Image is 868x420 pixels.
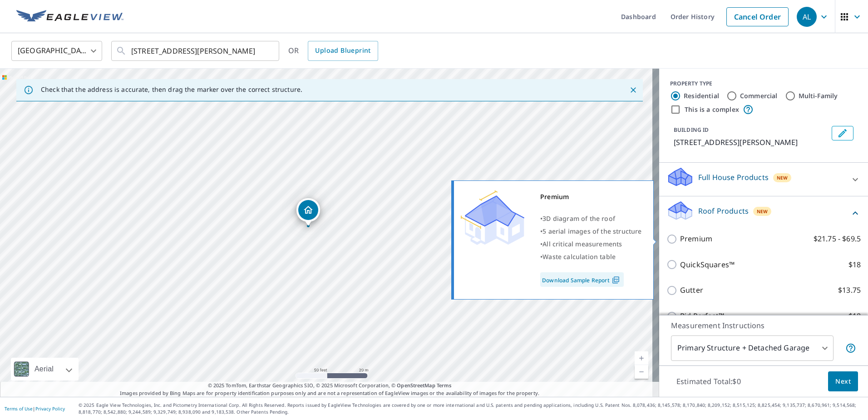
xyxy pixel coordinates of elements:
[635,365,648,379] a: Current Level 19, Zoom Out
[814,233,861,245] p: $21.75 - $69.5
[540,250,642,263] div: •
[726,7,789,26] a: Cancel Order
[674,137,828,148] p: [STREET_ADDRESS][PERSON_NAME]
[684,91,719,100] label: Residential
[308,41,378,61] a: Upload Blueprint
[296,198,320,226] div: Dropped pin, building 1, Residential property, 110 N Pine St Gardner, IL 60424
[11,38,102,64] div: [GEOGRAPHIC_DATA]
[777,174,788,181] span: New
[674,126,709,134] p: BUILDING ID
[666,166,861,192] div: Full House ProductsNew
[680,233,712,245] p: Premium
[680,259,735,270] p: QuickSquares™
[845,343,856,354] span: Your report will include the primary structure and a detached garage if one exists.
[832,126,853,140] button: Edit building 1
[740,91,778,100] label: Commercial
[79,402,863,415] p: © 2025 Eagle View Technologies, Inc. and Pictometry International Corp. All Rights Reserved. Repo...
[16,10,123,24] img: EV Logo
[540,212,642,225] div: •
[666,200,861,226] div: Roof ProductsNew
[131,38,261,64] input: Search by address or latitude-longitude
[757,208,768,215] span: New
[698,172,769,183] p: Full House Products
[685,105,739,114] label: This is a complex
[437,382,452,389] a: Terms
[32,358,56,380] div: Aerial
[540,272,624,287] a: Download Sample Report
[11,358,79,380] div: Aerial
[540,238,642,250] div: •
[680,310,724,322] p: Bid Perfect™
[540,190,642,203] div: Premium
[461,190,524,245] img: Premium
[610,276,622,284] img: Pdf Icon
[698,205,749,216] p: Roof Products
[5,405,33,412] a: Terms of Use
[288,41,378,61] div: OR
[635,351,648,365] a: Current Level 19, Zoom In
[540,225,642,238] div: •
[828,371,858,392] button: Next
[670,80,857,88] div: PROPERTY TYPE
[680,285,703,296] p: Gutter
[835,376,851,387] span: Next
[397,382,435,389] a: OpenStreetMap
[797,7,817,27] div: AL
[799,91,838,100] label: Multi-Family
[848,259,861,270] p: $18
[669,371,748,391] p: Estimated Total: $0
[35,405,65,412] a: Privacy Policy
[208,382,452,390] span: © 2025 TomTom, Earthstar Geographics SIO, © 2025 Microsoft Corporation, ©
[5,406,65,411] p: |
[542,252,616,261] span: Waste calculation table
[315,45,370,56] span: Upload Blueprint
[838,285,861,296] p: $13.75
[542,240,622,248] span: All critical measurements
[671,335,833,361] div: Primary Structure + Detached Garage
[848,310,861,322] p: $18
[41,85,302,94] p: Check that the address is accurate, then drag the marker over the correct structure.
[542,227,641,235] span: 5 aerial images of the structure
[542,214,615,223] span: 3D diagram of the roof
[671,320,856,331] p: Measurement Instructions
[627,84,639,96] button: Close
